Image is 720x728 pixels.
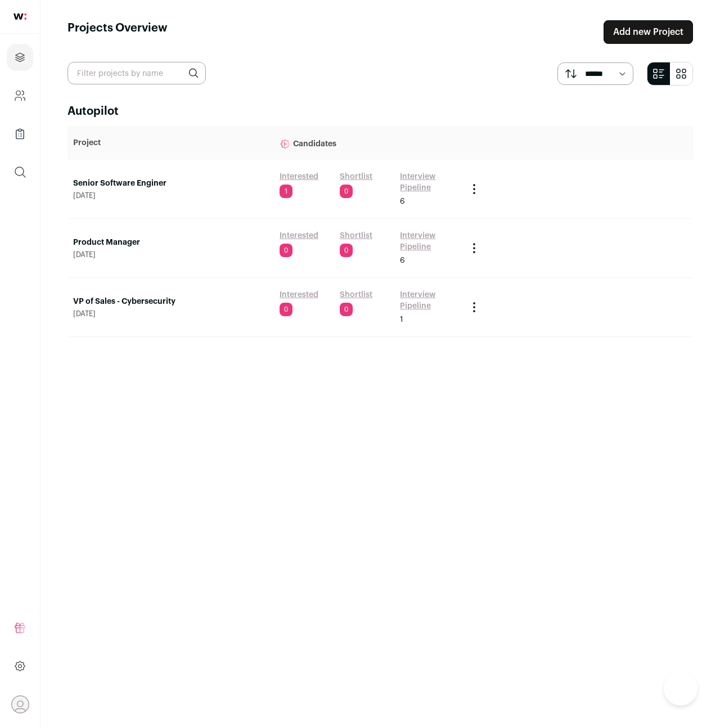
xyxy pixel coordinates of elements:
[400,171,456,194] a: Interview Pipeline
[340,230,372,241] a: Shortlist
[400,289,456,312] a: Interview Pipeline
[73,178,268,189] a: Senior Software Enginer
[67,104,693,119] h2: Autopilot
[280,185,292,198] span: 1
[340,244,353,257] span: 0
[467,182,481,196] button: Project Actions
[73,237,268,248] a: Product Manager
[280,244,292,257] span: 0
[340,303,353,316] span: 0
[73,137,268,149] p: Project
[280,303,292,316] span: 0
[73,296,268,307] a: VP of Sales - Cybersecurity
[400,230,456,253] a: Interview Pipeline
[664,672,697,705] iframe: Help Scout Beacon - Open
[67,62,206,84] input: Filter projects by name
[11,695,29,713] button: Open dropdown
[467,241,481,255] button: Project Actions
[7,44,33,71] a: Projects
[13,14,26,20] img: wellfound-shorthand-0d5821cbd27db2630d0214b213865d53afaa358527fdda9d0ea32b1df1b89c2c.svg
[400,196,405,207] span: 6
[73,309,268,318] span: [DATE]
[340,185,353,198] span: 0
[73,250,268,259] span: [DATE]
[280,171,318,182] a: Interested
[604,20,693,44] a: Add new Project
[340,171,372,182] a: Shortlist
[467,300,481,314] button: Project Actions
[280,289,318,300] a: Interested
[280,132,456,154] p: Candidates
[7,120,33,147] a: Company Lists
[340,289,372,300] a: Shortlist
[67,20,168,44] h1: Projects Overview
[400,314,403,325] span: 1
[280,230,318,241] a: Interested
[400,255,405,266] span: 6
[73,191,268,200] span: [DATE]
[7,82,33,109] a: Company and ATS Settings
